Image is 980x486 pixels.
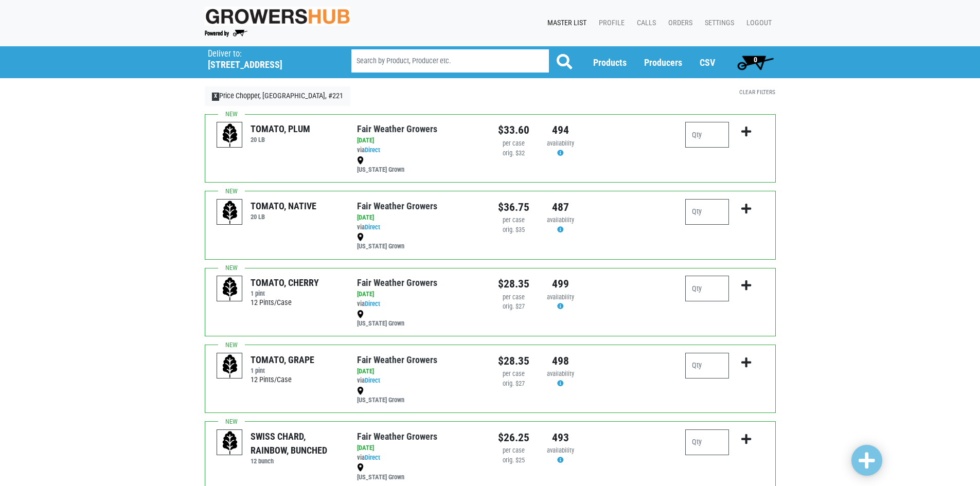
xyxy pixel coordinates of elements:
div: TOMATO, CHERRY [251,276,319,290]
div: orig. $27 [498,379,529,389]
span: availability [547,139,574,147]
div: $26.25 [498,429,529,446]
div: [DATE] [357,367,482,376]
span: 0 [754,56,757,64]
div: via [357,146,482,155]
a: Products [593,57,627,68]
div: 493 [545,429,576,446]
div: 494 [545,122,576,138]
img: placeholder-variety-43d6402dacf2d531de610a020419775a.svg [217,276,243,302]
a: Clear Filters [739,88,775,96]
img: map_marker-0e94453035b3232a4d21701695807de9.png [357,310,364,318]
span: availability [547,446,574,454]
span: Price Chopper, Windsor, #221 (675 Poquonock Ave, Windsor, CT 06095, USA) [208,46,333,70]
span: availability [547,370,574,377]
div: orig. $32 [498,149,529,158]
a: Direct [365,146,380,154]
div: per case [498,369,529,379]
span: availability [547,293,574,301]
img: map_marker-0e94453035b3232a4d21701695807de9.png [357,387,364,395]
a: Fair Weather Growers [357,123,437,134]
h6: 1 pint [251,290,319,297]
span: X [212,93,220,101]
div: SWISS CHARD, RAINBOW, BUNCHED [251,429,342,457]
span: 12 Pints/Case [251,375,292,384]
a: Producers [644,57,682,68]
a: CSV [700,57,715,68]
div: per case [498,293,529,302]
span: availability [547,216,574,224]
img: Powered by Big Wheelbarrow [205,30,247,37]
img: placeholder-variety-43d6402dacf2d531de610a020419775a.svg [217,122,243,148]
h6: 20 LB [251,136,310,143]
div: [US_STATE] Grown [357,309,482,329]
div: TOMATO, GRAPE [251,353,314,367]
div: $28.35 [498,276,529,292]
div: [DATE] [357,213,482,223]
a: Fair Weather Growers [357,201,437,211]
div: $28.35 [498,353,529,369]
a: Fair Weather Growers [357,354,437,365]
a: Profile [591,13,629,33]
div: 498 [545,353,576,369]
a: Direct [365,454,380,461]
div: [DATE] [357,443,482,453]
input: Qty [685,276,729,301]
div: [DATE] [357,136,482,146]
div: $33.60 [498,122,529,138]
div: per case [498,215,529,225]
a: Direct [365,300,380,308]
img: placeholder-variety-43d6402dacf2d531de610a020419775a.svg [217,353,243,379]
a: Fair Weather Growers [357,277,437,288]
div: TOMATO, NATIVE [251,199,316,213]
img: map_marker-0e94453035b3232a4d21701695807de9.png [357,156,364,165]
div: [US_STATE] Grown [357,155,482,175]
span: 12 Pints/Case [251,298,292,307]
input: Search by Product, Producer etc. [351,49,549,73]
div: per case [498,139,529,149]
input: Qty [685,429,729,455]
img: original-fc7597fdc6adbb9d0e2ae620e786d1a2.jpg [205,7,351,26]
a: XPrice Chopper, [GEOGRAPHIC_DATA], #221 [205,86,351,106]
img: placeholder-variety-43d6402dacf2d531de610a020419775a.svg [217,430,243,456]
div: per case [498,446,529,456]
h5: [STREET_ADDRESS] [208,59,325,70]
input: Qty [685,353,729,379]
a: Fair Weather Growers [357,431,437,442]
a: Orders [660,13,697,33]
input: Qty [685,199,729,225]
div: [US_STATE] Grown [357,463,482,482]
div: via [357,223,482,232]
div: via [357,376,482,386]
img: map_marker-0e94453035b3232a4d21701695807de9.png [357,233,364,241]
a: 0 [733,52,778,73]
div: via [357,453,482,463]
img: map_marker-0e94453035b3232a4d21701695807de9.png [357,463,364,472]
div: 499 [545,276,576,292]
div: [US_STATE] Grown [357,386,482,405]
div: [DATE] [357,290,482,299]
div: TOMATO, PLUM [251,122,310,136]
div: orig. $27 [498,302,529,312]
a: Settings [697,13,738,33]
div: orig. $35 [498,225,529,235]
img: placeholder-variety-43d6402dacf2d531de610a020419775a.svg [217,200,243,225]
h6: 1 pint [251,367,314,374]
div: 487 [545,199,576,215]
div: orig. $25 [498,456,529,465]
p: Deliver to: [208,49,325,59]
input: Qty [685,122,729,148]
a: Direct [365,376,380,384]
div: [US_STATE] Grown [357,232,482,252]
a: Master List [539,13,591,33]
a: Calls [629,13,660,33]
a: Logout [738,13,776,33]
div: via [357,299,482,309]
div: $36.75 [498,199,529,215]
h6: 12 bunch [251,457,342,465]
h6: 20 LB [251,213,316,221]
a: Direct [365,223,380,231]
